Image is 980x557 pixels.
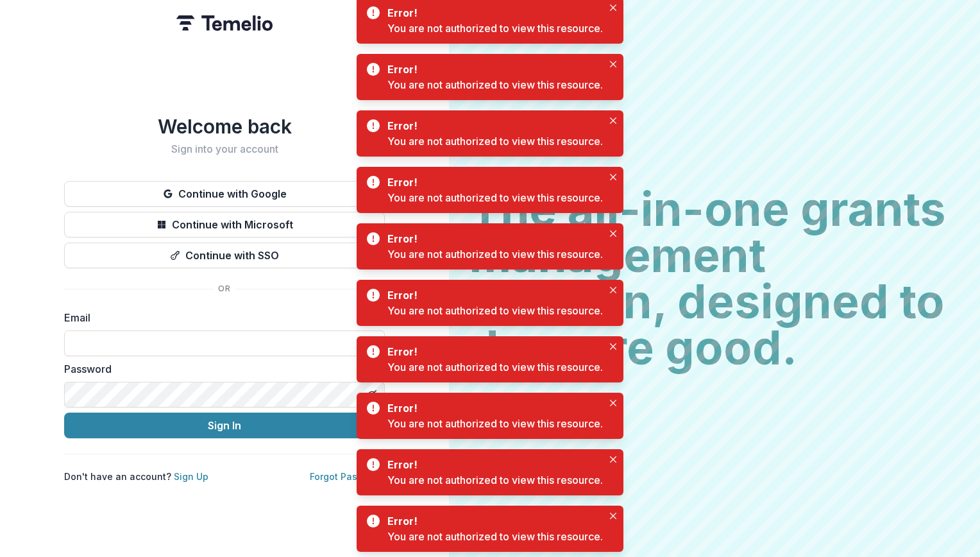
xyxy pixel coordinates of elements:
div: You are not authorized to view this resource. [387,77,603,92]
a: Forgot Password [310,471,385,482]
button: Close [605,508,621,524]
button: Close [605,56,621,72]
div: You are not authorized to view this resource. [387,472,603,488]
button: Close [605,452,621,467]
div: You are not authorized to view this resource. [387,133,603,149]
button: Close [605,339,621,354]
h1: Welcome back [64,115,385,138]
div: You are not authorized to view this resource. [387,416,603,431]
div: Error! [387,513,598,529]
button: Close [605,113,621,128]
div: You are not authorized to view this resource. [387,303,603,318]
button: Continue with Microsoft [64,212,385,237]
label: Email [64,310,377,325]
div: Error! [387,400,598,416]
button: Close [605,169,621,185]
div: Error! [387,287,598,303]
button: Continue with SSO [64,243,385,268]
h2: Sign into your account [64,143,385,155]
div: Error! [387,175,598,190]
label: Password [64,361,377,377]
button: Toggle password visibility [362,384,382,405]
button: Close [605,282,621,298]
div: Error! [387,118,598,133]
div: Error! [387,344,598,359]
p: Don't have an account? [64,470,208,483]
div: Error! [387,457,598,472]
button: Continue with Google [64,181,385,207]
div: You are not authorized to view this resource. [387,359,603,375]
a: Sign Up [174,471,208,482]
button: Sign In [64,413,385,438]
div: You are not authorized to view this resource. [387,529,603,544]
div: You are not authorized to view this resource. [387,246,603,262]
button: Close [605,395,621,411]
div: You are not authorized to view this resource. [387,21,603,36]
div: Error! [387,231,598,246]
div: Error! [387,62,598,77]
button: Close [605,226,621,241]
div: Error! [387,5,598,21]
div: You are not authorized to view this resource. [387,190,603,205]
img: Temelio [176,15,273,31]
